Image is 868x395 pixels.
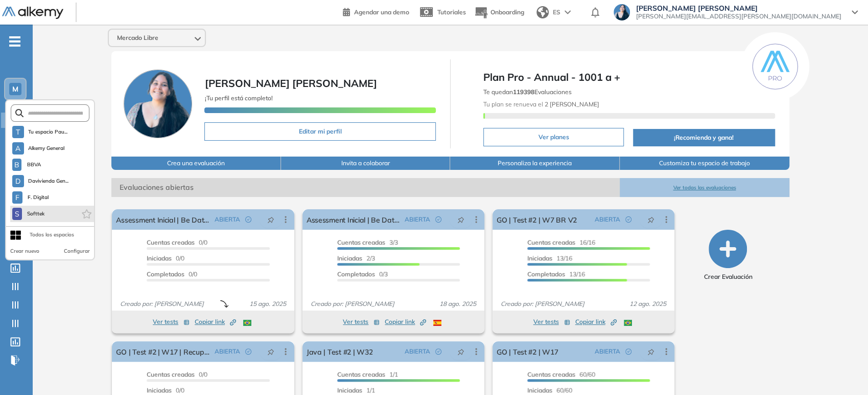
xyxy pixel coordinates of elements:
[527,254,552,262] span: Iniciadas
[147,370,207,378] span: 0/0
[204,77,377,90] span: [PERSON_NAME] [PERSON_NAME]
[620,157,789,170] button: Customiza tu espacio de trabajo
[147,386,184,394] span: 0/0
[595,215,620,224] span: ABIERTA
[575,317,617,326] span: Copiar link
[703,272,752,281] span: Crear Evaluación
[527,254,572,262] span: 13/16
[9,40,20,42] i: -
[195,317,236,326] span: Copiar link
[10,247,39,255] button: Crear nuevo
[450,157,620,170] button: Personaliza la experiencia
[267,347,274,356] span: pushpin
[437,8,466,16] span: Tutoriales
[490,8,524,16] span: Onboarding
[111,178,620,197] span: Evaluaciones abiertas
[595,347,620,356] span: ABIERTA
[385,316,426,328] button: Copiar link
[483,128,624,146] button: Ver planes
[483,100,599,108] span: Tu plan se renueva el
[245,216,251,223] span: check-circle
[624,320,632,326] img: BRA
[2,7,63,19] img: Logo
[527,386,552,394] span: Iniciadas
[636,4,841,12] span: [PERSON_NAME] [PERSON_NAME]
[195,316,236,328] button: Copiar link
[343,316,380,328] button: Ver tests
[215,347,240,356] span: ABIERTA
[457,215,464,224] span: pushpin
[307,341,373,362] a: Java | Test #2 | W32
[703,230,752,281] button: Crear Evaluación
[497,299,589,309] span: Creado por: [PERSON_NAME]
[26,210,46,218] span: Softtek
[337,238,398,246] span: 3/3
[15,177,20,185] span: D
[625,299,670,309] span: 12 ago. 2025
[497,209,577,230] a: GO | Test #2 | W7 BR V2
[483,88,572,96] span: Te quedan Evaluaciones
[116,341,210,362] a: GO | Test #2 | W17 | Recuperatorio
[636,12,841,20] span: [PERSON_NAME][EMAIL_ADDRESS][PERSON_NAME][DOMAIN_NAME]
[527,238,575,246] span: Cuentas creadas
[527,270,585,278] span: 13/16
[267,215,274,224] span: pushpin
[647,215,654,224] span: pushpin
[147,370,195,378] span: Cuentas creadas
[116,209,210,230] a: Assessment Inicial | Be Data Driven CX W1 [PORT]
[385,317,426,326] span: Copiar link
[527,370,575,378] span: Cuentas creadas
[625,216,631,223] span: check-circle
[204,122,436,141] button: Editar mi perfil
[450,343,472,360] button: pushpin
[30,231,74,239] div: Todos los espacios
[245,299,290,309] span: 15 ago. 2025
[28,177,68,185] span: Davivienda Gen...
[640,343,662,360] button: pushpin
[147,238,207,246] span: 0/0
[111,157,281,170] button: Crea una evaluación
[337,270,388,278] span: 0/3
[147,238,195,246] span: Cuentas creadas
[625,348,631,355] span: check-circle
[533,316,570,328] button: Ver tests
[28,128,68,136] span: Tu espacio Pau...
[147,270,197,278] span: 0/0
[15,210,19,218] span: S
[12,85,18,93] span: M
[147,254,172,262] span: Iniciadas
[147,270,184,278] span: Completados
[565,10,571,14] img: arrow
[337,386,362,394] span: Iniciadas
[543,100,599,108] b: 2 [PERSON_NAME]
[260,343,282,360] button: pushpin
[620,178,789,197] button: Ver todas las evaluaciones
[26,161,42,169] span: BBVA
[435,216,441,223] span: check-circle
[405,215,430,224] span: ABIERTA
[281,157,451,170] button: Invita a colaborar
[536,6,549,18] img: world
[337,238,385,246] span: Cuentas creadas
[457,347,464,356] span: pushpin
[153,316,190,328] button: Ver tests
[435,299,480,309] span: 18 ago. 2025
[64,247,90,255] button: Configurar
[684,276,868,395] iframe: Chat Widget
[215,215,240,224] span: ABIERTA
[553,8,560,17] span: ES
[343,5,409,17] a: Agendar una demo
[307,209,401,230] a: Assessment Inicial | Be Data Driven CX W1 [HISP]
[684,276,868,395] div: Widget de chat
[513,88,534,96] b: 119398
[527,238,595,246] span: 16/16
[527,370,595,378] span: 60/60
[307,299,398,309] span: Creado por: [PERSON_NAME]
[640,211,662,228] button: pushpin
[337,370,398,378] span: 1/1
[337,254,362,262] span: Iniciadas
[433,320,441,326] img: ESP
[147,386,172,394] span: Iniciadas
[243,320,251,326] img: BRA
[497,341,558,362] a: GO | Test #2 | W17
